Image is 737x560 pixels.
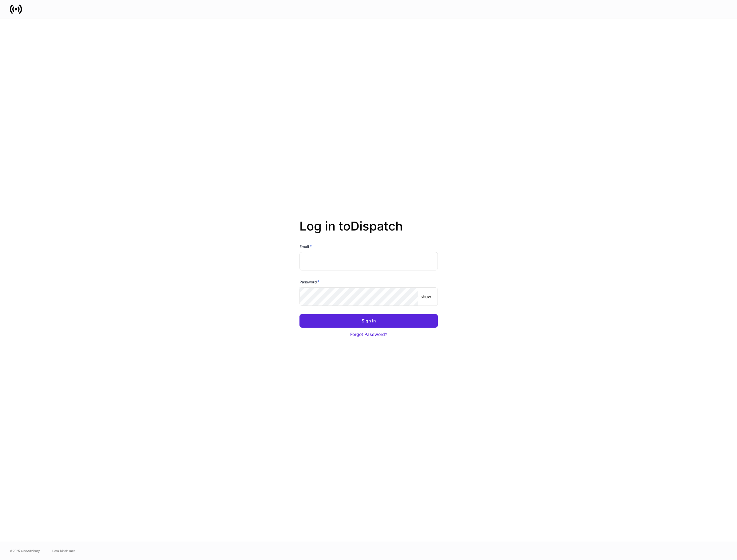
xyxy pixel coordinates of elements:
h2: Log in to Dispatch [299,219,438,243]
p: show [421,294,431,300]
button: Forgot Password? [299,328,438,341]
h6: Password [299,279,319,285]
a: Data Disclaimer [52,548,75,553]
div: Sign In [362,318,376,324]
span: © 2025 OneAdvisory [10,548,40,553]
h6: Email [299,243,312,250]
button: Sign In [299,314,438,328]
div: Forgot Password? [350,331,387,337]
